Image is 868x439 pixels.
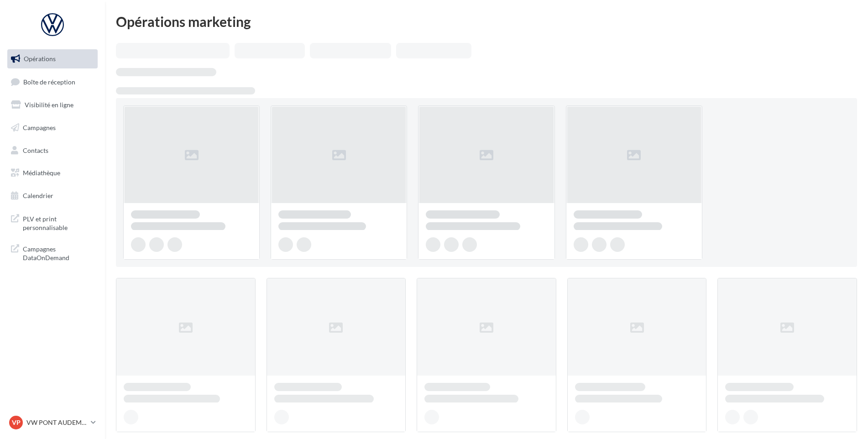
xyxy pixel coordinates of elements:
[23,169,60,177] span: Médiathèque
[7,414,98,431] a: VP VW PONT AUDEMER
[23,146,48,154] span: Contacts
[5,141,99,160] a: Contacts
[25,101,73,109] span: Visibilité en ligne
[5,239,99,266] a: Campagnes DataOnDemand
[116,15,857,28] div: Opérations marketing
[23,124,56,131] span: Campagnes
[5,72,99,92] a: Boîte de réception
[12,418,21,427] span: VP
[23,78,75,85] span: Boîte de réception
[5,163,99,183] a: Médiathèque
[24,55,56,63] span: Opérations
[5,209,99,236] a: PLV et print personnalisable
[26,418,87,427] p: VW PONT AUDEMER
[5,49,99,68] a: Opérations
[23,213,94,232] span: PLV et print personnalisable
[23,192,53,199] span: Calendrier
[5,118,99,137] a: Campagnes
[23,243,94,262] span: Campagnes DataOnDemand
[5,95,99,115] a: Visibilité en ligne
[5,186,99,205] a: Calendrier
